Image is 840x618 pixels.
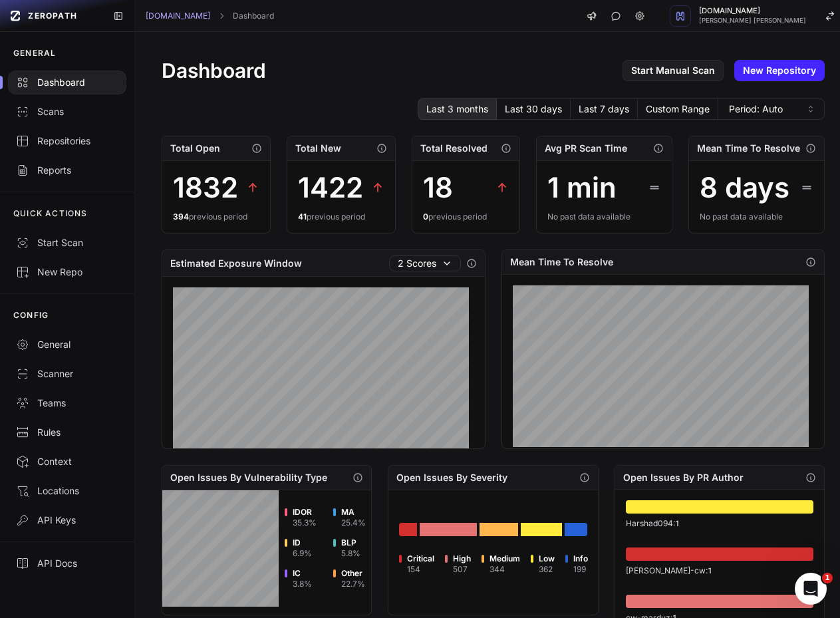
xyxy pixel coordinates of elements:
svg: chevron right, [217,11,226,21]
div: General [16,338,118,351]
iframe: Intercom live chat [795,573,827,605]
div: previous period [173,212,259,222]
span: [PERSON_NAME] [PERSON_NAME] [699,17,806,24]
span: 1 [708,565,712,575]
span: 394 [173,212,189,222]
a: ZEROPATH [5,5,102,27]
div: 199 [573,564,588,575]
div: Repositories [16,134,118,148]
h2: Open Issues By PR Author [623,471,744,484]
h2: Open Issues By Severity [396,471,507,484]
div: Locations [16,484,118,498]
div: Go to issues list [420,523,477,536]
a: [DOMAIN_NAME] [146,11,210,21]
div: No past data available [700,212,813,222]
div: 1832 [173,172,238,204]
a: Dashboard [233,11,274,21]
div: 6.9 % [293,548,312,559]
div: Reports [16,164,118,177]
p: QUICK ACTIONS [13,208,88,219]
div: 5.8 % [341,548,360,559]
div: 3.8 % [293,579,312,589]
div: Go to issues list [626,547,813,561]
div: Dashboard [16,76,118,89]
div: Go to issues list [626,500,813,514]
span: 41 [298,212,307,222]
span: BLP [341,538,360,548]
span: Critical [407,553,434,564]
span: Period: Auto [729,102,783,116]
div: API Docs [16,557,118,570]
div: Go to issues list [626,595,813,608]
button: Last 30 days [497,98,571,120]
div: 8 days [700,172,789,204]
div: 507 [453,564,471,575]
div: 1422 [298,172,363,204]
div: [PERSON_NAME]-cw : [626,565,813,576]
span: IDOR [293,507,317,518]
nav: breadcrumb [146,11,274,21]
div: Scanner [16,367,118,381]
span: Info [573,553,588,564]
div: 154 [407,564,434,575]
p: GENERAL [13,48,56,59]
a: New Repository [734,60,825,81]
p: CONFIG [13,310,49,321]
div: Harshad094 : [626,518,813,529]
a: Start Manual Scan [623,60,724,81]
span: IC [293,568,312,579]
h2: Estimated Exposure Window [170,257,302,270]
h1: Dashboard [162,59,266,82]
span: 1 [822,573,833,583]
div: API Keys [16,514,118,527]
div: previous period [423,212,509,222]
div: 1 min [547,172,617,204]
button: Last 3 months [418,98,497,120]
div: 35.3 % [293,518,317,528]
span: High [453,553,471,564]
h2: Total Open [170,142,220,155]
h2: Mean Time To Resolve [510,255,613,269]
h2: Avg PR Scan Time [545,142,627,155]
div: Teams [16,396,118,410]
div: 344 [490,564,520,575]
span: ID [293,538,312,548]
div: Scans [16,105,118,118]
div: previous period [298,212,384,222]
div: No past data available [547,212,661,222]
div: 362 [539,564,555,575]
span: Medium [490,553,520,564]
button: 2 Scores [389,255,461,271]
div: 25.4 % [341,518,366,528]
button: Custom Range [638,98,718,120]
button: Last 7 days [571,98,638,120]
span: MA [341,507,366,518]
span: [DOMAIN_NAME] [699,7,806,15]
div: Start Scan [16,236,118,249]
div: Rules [16,426,118,439]
div: Context [16,455,118,468]
span: 1 [675,518,680,528]
svg: caret sort, [805,104,816,114]
div: 18 [423,172,453,204]
div: Go to issues list [521,523,562,536]
h2: Total New [295,142,341,155]
h2: Mean Time To Resolve [697,142,800,155]
div: Go to issues list [399,523,416,536]
div: 22.7 % [341,579,365,589]
span: ZEROPATH [28,11,77,21]
div: Go to issues list [565,523,587,536]
div: Go to issues list [480,523,519,536]
div: New Repo [16,265,118,279]
h2: Open Issues By Vulnerability Type [170,471,327,484]
h2: Total Resolved [420,142,488,155]
span: Other [341,568,365,579]
span: Low [539,553,555,564]
span: 0 [423,212,428,222]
